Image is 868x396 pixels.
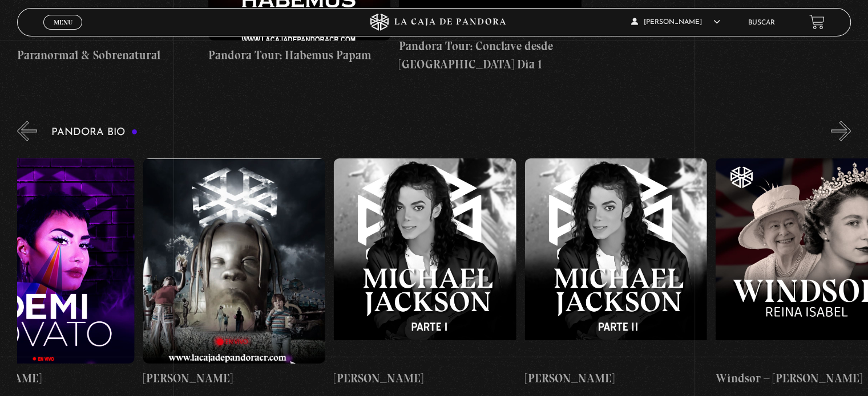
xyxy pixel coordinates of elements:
[334,149,516,396] a: [PERSON_NAME]
[399,37,581,73] h4: Pandora Tour: Conclave desde [GEOGRAPHIC_DATA] Dia 1
[831,121,851,141] button: Next
[334,369,516,387] h4: [PERSON_NAME]
[748,19,775,26] a: Buscar
[17,121,37,141] button: Previous
[17,46,199,64] h4: Paranormal & Sobrenatural
[50,28,76,36] span: Cerrar
[525,369,707,387] h4: [PERSON_NAME]
[631,19,720,26] span: [PERSON_NAME]
[143,149,325,396] a: [PERSON_NAME]
[525,149,707,396] a: [PERSON_NAME]
[51,127,138,138] h3: Pandora Bio
[143,369,325,387] h4: [PERSON_NAME]
[809,14,825,30] a: View your shopping cart
[208,46,390,64] h4: Pandora Tour: Habemus Papam
[54,19,72,26] span: Menu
